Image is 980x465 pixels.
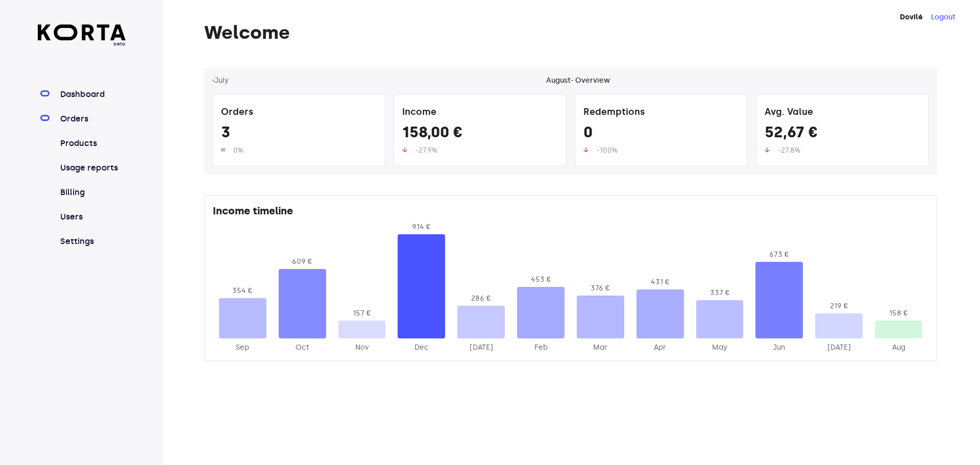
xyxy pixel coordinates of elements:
[221,123,377,145] div: 3
[546,76,610,86] div: August - Overview
[58,211,126,223] a: Users
[219,286,266,296] div: 354 €
[636,277,684,287] div: 431 €
[212,76,229,86] button: ‹July
[38,25,126,47] a: beta
[696,288,744,298] div: 337 €
[58,113,126,125] a: Orders
[219,342,266,353] div: 2024-Sep
[398,342,445,353] div: 2024-Dec
[577,342,624,353] div: 2025-Mar
[279,342,326,353] div: 2024-Oct
[755,342,803,353] div: 2025-Jun
[58,162,126,174] a: Usage reports
[875,342,922,353] div: 2025-Aug
[457,342,505,353] div: 2025-Jan
[233,146,243,155] span: 0%
[815,301,863,311] div: 219 €
[402,147,407,153] img: up
[765,147,770,153] img: up
[875,308,922,319] div: 158 €
[815,342,863,353] div: 2025-Jul
[597,146,618,155] span: -100%
[900,13,923,21] strong: Dovilė
[58,235,126,248] a: Settings
[58,137,126,150] a: Products
[517,342,565,353] div: 2025-Feb
[931,12,955,22] button: Logout
[398,222,445,232] div: 914 €
[58,186,126,199] a: Billing
[213,204,928,222] div: Income timeline
[279,257,326,267] div: 609 €
[583,103,739,123] div: Redemptions
[517,275,565,285] div: 453 €
[583,123,739,145] div: 0
[778,146,800,155] span: -27.8%
[338,342,386,353] div: 2024-Nov
[765,123,920,145] div: 52,67 €
[58,88,126,101] a: Dashboard
[755,250,803,260] div: 673 €
[221,147,225,153] img: up
[38,40,126,47] span: beta
[204,22,937,43] h1: Welcome
[402,123,558,145] div: 158,00 €
[221,103,377,123] div: Orders
[38,25,126,40] img: Korta
[636,342,684,353] div: 2025-Apr
[457,293,505,304] div: 286 €
[765,103,920,123] div: Avg. Value
[583,147,589,153] img: up
[696,342,744,353] div: 2025-May
[415,146,437,155] span: -27.9%
[338,308,386,319] div: 157 €
[402,103,558,123] div: Income
[577,283,624,293] div: 376 €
